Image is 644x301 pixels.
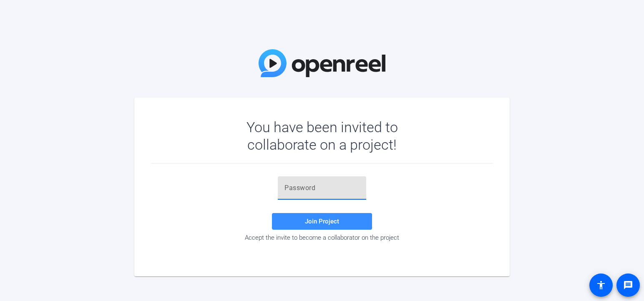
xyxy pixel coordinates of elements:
[259,49,385,77] img: OpenReel Logo
[284,183,360,193] input: Password
[596,280,606,290] mat-icon: accessibility
[222,118,422,153] div: You have been invited to collaborate on a project!
[305,218,339,225] span: Join Project
[623,280,633,290] mat-icon: message
[272,213,372,230] button: Join Project
[151,234,493,241] div: Accept the invite to become a collaborator on the project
